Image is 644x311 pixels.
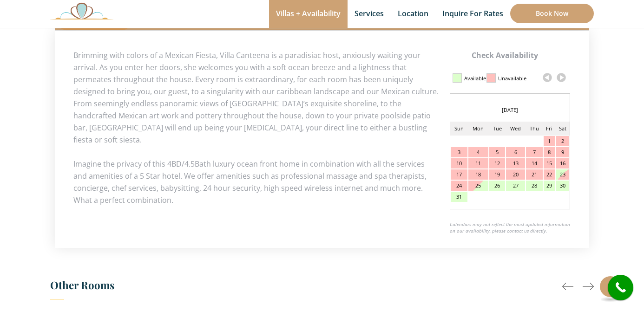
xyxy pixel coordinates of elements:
div: 8 [544,147,555,157]
div: 5 [489,147,505,157]
div: Available [464,71,486,86]
img: Awesome Logo [50,2,113,19]
div: 17 [451,169,467,180]
div: 9 [556,147,569,157]
div: 12 [489,158,505,168]
a: Book Now [510,4,594,23]
div: 23 [556,169,569,180]
div: 30 [556,181,569,191]
div: 6 [506,147,525,157]
p: Imagine the privacy of this 4BD/4.5Bath luxury ocean front home in combination with all the servi... [73,158,571,206]
div: 26 [489,181,505,191]
div: 27 [506,181,525,191]
div: 31 [451,192,467,202]
div: 2 [556,136,569,146]
td: Sat [556,122,570,136]
div: 19 [489,169,505,180]
div: 16 [556,158,569,168]
div: [DATE] [450,103,570,117]
div: 7 [526,147,543,157]
div: 1 [544,136,555,146]
td: Mon [468,122,489,136]
div: 3 [451,147,467,157]
h3: Other Rooms [50,276,594,299]
div: 20 [506,169,525,180]
i: call [610,277,631,298]
td: Sun [450,122,468,136]
div: 28 [526,181,543,191]
td: Fri [543,122,555,136]
div: 14 [526,158,543,168]
div: 11 [468,158,488,168]
p: Brimming with colors of a Mexican Fiesta, Villa Canteena is a paradisiac host, anxiously waiting ... [73,49,571,146]
div: 10 [451,158,467,168]
div: 22 [544,169,555,180]
td: Wed [506,122,526,136]
div: 21 [526,169,543,180]
div: Unavailable [498,71,526,86]
div: 25 [468,181,488,191]
td: Tue [489,122,506,136]
a: call [608,275,633,300]
div: 29 [544,181,555,191]
div: 24 [451,181,467,191]
div: 4 [468,147,488,157]
div: 15 [544,158,555,168]
td: Thu [526,122,543,136]
div: 13 [506,158,525,168]
div: 18 [468,169,488,180]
